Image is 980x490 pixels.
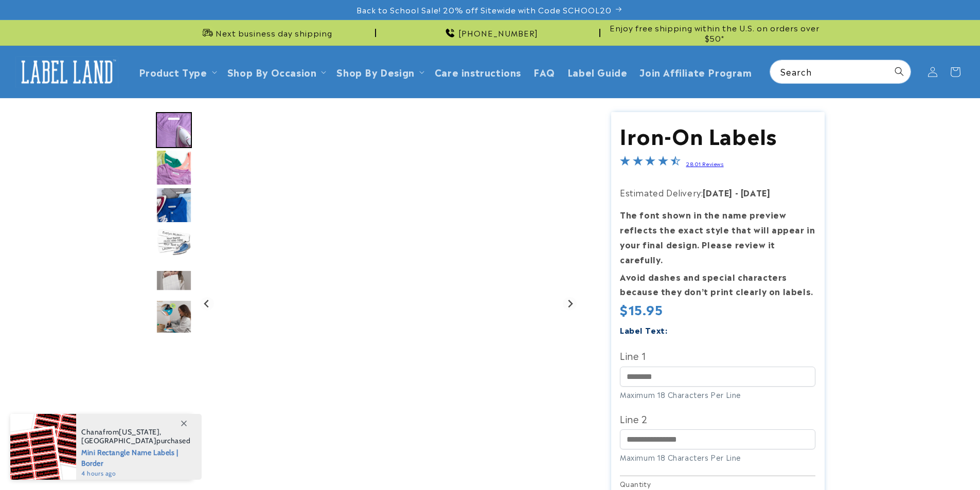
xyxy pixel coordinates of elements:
[604,23,825,43] span: Enjoy free shipping within the U.S. on orders over $50*
[227,66,317,78] span: Shop By Occasion
[156,270,192,291] img: null
[156,150,192,186] img: Iron on name tags ironed to a t-shirt
[156,300,192,336] div: Go to slide 6
[156,112,192,148] img: Iron on name label being ironed to shirt
[156,112,192,148] div: Go to slide 1
[604,20,825,45] div: Announcement
[200,297,214,311] button: Go to last slide
[435,66,521,78] span: Care instructions
[380,20,600,45] div: Announcement
[156,20,376,45] div: Announcement
[620,324,668,336] label: Label Text:
[527,60,561,84] a: FAQ
[620,301,663,317] span: $15.95
[639,66,752,78] span: Join Affiliate Program
[81,436,156,445] span: [GEOGRAPHIC_DATA]
[888,60,911,83] button: Search
[620,479,652,489] legend: Quantity
[156,187,192,223] div: Go to slide 3
[620,157,681,169] span: 4.5-star overall rating
[81,427,103,437] span: Chana
[561,60,634,84] a: Label Guide
[133,60,221,84] summary: Product Type
[221,60,331,84] summary: Shop By Occasion
[330,60,428,84] summary: Shop By Design
[620,185,815,200] p: Estimated Delivery:
[567,66,628,78] span: Label Guide
[156,300,192,336] img: Iron-On Labels - Label Land
[139,65,207,79] a: Product Type
[877,446,970,480] iframe: Gorgias live chat messenger
[620,208,815,265] strong: The font shown in the name preview reflects the exact style that will appear in your final design...
[741,186,771,198] strong: [DATE]
[703,186,733,198] strong: [DATE]
[81,428,191,445] span: from , purchased
[429,60,527,84] a: Care instructions
[119,427,159,437] span: [US_STATE]
[458,28,538,38] span: [PHONE_NUMBER]
[620,389,815,400] div: Maximum 18 Characters Per Line
[156,187,192,223] img: Iron on name labels ironed to shirt collar
[563,297,577,311] button: Next slide
[620,410,815,427] label: Line 2
[357,5,612,15] span: Back to School Sale! 20% off Sitewide with Code SCHOOL20
[156,225,192,261] img: Iron-on name labels with an iron
[686,160,723,167] a: 2801 Reviews
[15,56,118,88] img: Label Land
[156,225,192,261] div: Go to slide 4
[533,66,555,78] span: FAQ
[620,270,813,298] strong: Avoid dashes and special characters because they don’t print clearly on labels.
[12,52,122,92] a: Label Land
[156,262,192,298] div: Go to slide 5
[620,121,815,148] h1: Iron-On Labels
[156,150,192,186] div: Go to slide 2
[633,60,758,84] a: Join Affiliate Program
[336,65,414,79] a: Shop By Design
[735,186,739,198] strong: -
[216,28,332,38] span: Next business day shipping
[620,347,815,364] label: Line 1
[620,452,815,463] div: Maximum 18 Characters Per Line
